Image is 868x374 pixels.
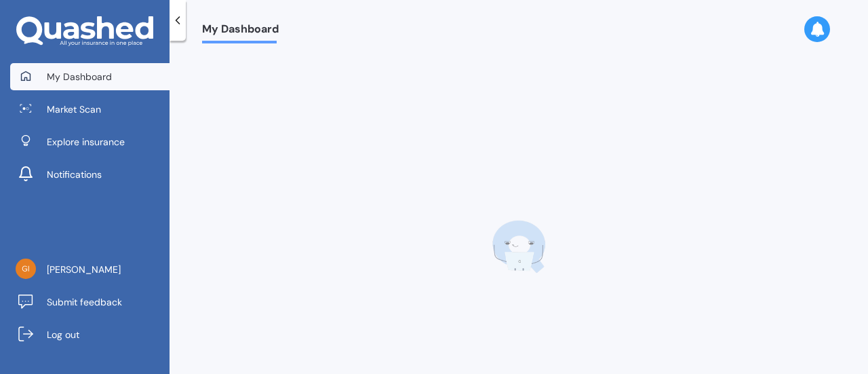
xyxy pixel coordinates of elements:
[10,161,170,188] a: Notifications
[47,102,101,116] span: Market Scan
[47,70,112,83] span: My Dashboard
[47,168,102,181] span: Notifications
[47,263,121,276] span: [PERSON_NAME]
[10,256,170,283] a: [PERSON_NAME]
[47,295,122,309] span: Submit feedback
[10,128,170,155] a: Explore insurance
[47,135,125,149] span: Explore insurance
[202,22,279,41] span: My Dashboard
[16,259,36,279] img: adb2ced54450a50092c553a8cf2c4b25
[10,321,170,348] a: Log out
[10,288,170,316] a: Submit feedback
[10,63,170,90] a: My Dashboard
[47,328,79,341] span: Log out
[492,220,546,274] img: q-laptop.bc25ffb5ccee3f42f31d.webp
[10,96,170,123] a: Market Scan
